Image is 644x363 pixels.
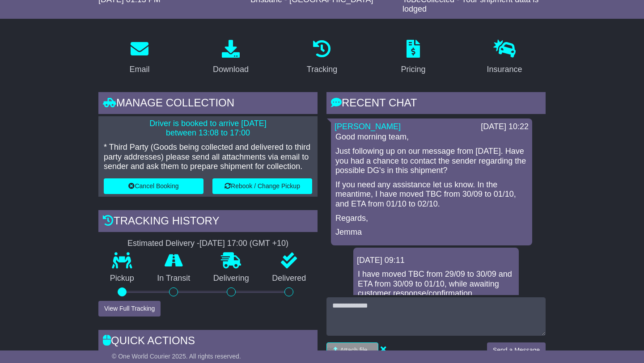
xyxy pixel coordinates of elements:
div: Email [129,63,149,76]
div: Quick Actions [98,330,318,354]
p: Delivering [202,274,261,283]
div: Insurance [487,63,522,76]
button: Rebook / Change Pickup [212,178,312,194]
p: Regards, [335,214,528,224]
div: Pricing [401,63,425,76]
div: RECENT CHAT [326,92,546,116]
div: Manage collection [98,92,318,116]
p: In Transit [146,274,202,283]
div: [DATE] 17:00 (GMT +10) [199,239,288,249]
button: Cancel Booking [104,178,203,194]
div: Tracking history [98,210,318,234]
p: Delivered [261,274,318,283]
a: Insurance [481,37,528,79]
p: Jemma [335,228,528,237]
div: Estimated Delivery - [98,239,318,249]
p: I have moved TBC from 29/09 to 30/09 and ETA from 30/09 to 01/10, while awaiting customer respons... [358,270,514,299]
button: View Full Tracking [98,301,161,317]
p: Driver is booked to arrive [DATE] between 13:08 to 17:00 [104,119,312,138]
div: Download [213,63,249,76]
p: Good morning team, [335,132,528,142]
a: Email [123,37,155,79]
div: [DATE] 10:22 [481,122,529,132]
button: Send a Message [487,342,546,358]
a: Download [207,37,254,79]
a: Tracking [301,37,343,79]
div: Tracking [307,63,337,76]
p: Just following up on our message from [DATE]. Have you had a chance to contact the sender regardi... [335,147,528,176]
p: Pickup [98,274,146,283]
div: [DATE] 09:11 [357,256,515,266]
p: * Third Party (Goods being collected and delivered to third party addresses) please send all atta... [104,143,312,172]
a: Pricing [395,37,431,79]
span: © One World Courier 2025. All rights reserved. [112,353,241,360]
p: If you need any assistance let us know. In the meantime, I have moved TBC from 30/09 to 01/10, an... [335,180,528,209]
a: [PERSON_NAME] [335,122,401,131]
